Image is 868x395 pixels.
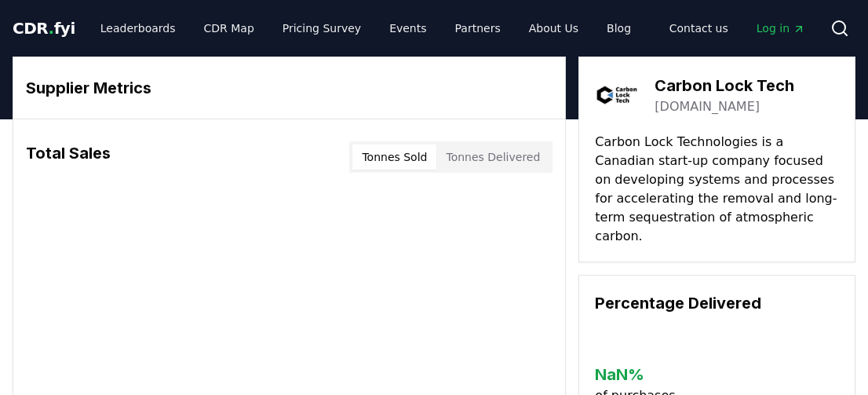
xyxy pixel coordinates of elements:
[88,14,188,42] a: Leaderboards
[595,73,639,117] img: Carbon Lock Tech-logo
[49,19,54,38] span: .
[516,14,591,42] a: About Us
[377,14,439,42] a: Events
[191,14,267,42] a: CDR Map
[595,363,709,386] h3: NaN %
[595,291,839,315] h3: Percentage Delivered
[655,97,760,116] a: [DOMAIN_NAME]
[13,17,75,39] a: CDR.fyi
[26,141,111,173] h3: Total Sales
[26,76,553,100] h3: Supplier Metrics
[436,144,549,170] button: Tonnes Delivered
[595,133,839,246] p: Carbon Lock Technologies is a Canadian start-up company focused on developing systems and process...
[13,19,75,38] span: CDR fyi
[655,74,794,97] h3: Carbon Lock Tech
[594,14,644,42] a: Blog
[744,14,818,42] a: Log in
[270,14,374,42] a: Pricing Survey
[657,14,741,42] a: Contact us
[443,14,513,42] a: Partners
[352,144,436,170] button: Tonnes Sold
[657,14,818,42] nav: Main
[757,20,805,36] span: Log in
[88,14,644,42] nav: Main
